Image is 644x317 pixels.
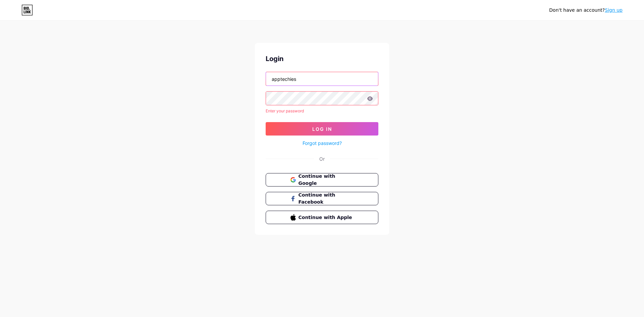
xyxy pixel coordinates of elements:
div: Enter your password [266,108,378,114]
div: Login [266,54,378,64]
span: Log In [312,126,332,132]
button: Continue with Facebook [266,192,378,205]
input: Username [266,72,378,86]
div: Don't have an account? [549,7,623,14]
span: Continue with Apple [299,214,354,221]
button: Log In [266,122,378,136]
span: Continue with Facebook [299,192,354,206]
button: Continue with Apple [266,211,378,224]
a: Sign up [605,7,623,13]
span: Continue with Google [299,173,354,187]
div: Or [319,155,325,162]
a: Forgot password? [303,140,342,147]
button: Continue with Google [266,173,378,187]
